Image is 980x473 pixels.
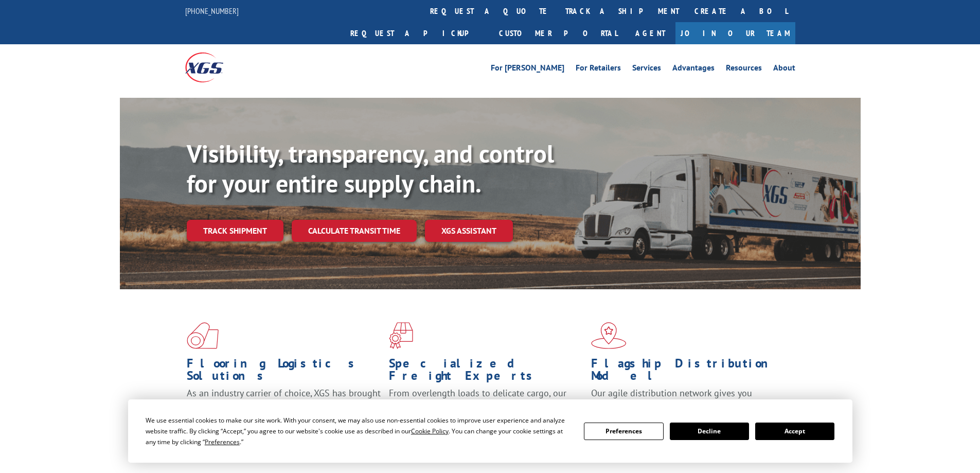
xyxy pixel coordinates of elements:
[292,220,417,242] a: Calculate transit time
[128,399,852,463] div: Cookie Consent Prompt
[726,64,762,75] a: Resources
[675,22,795,44] a: Join Our Team
[670,423,749,440] button: Decline
[584,423,663,440] button: Preferences
[389,357,583,387] h1: Specialized Freight Experts
[425,220,513,242] a: XGS ASSISTANT
[187,357,381,387] h1: Flooring Logistics Solutions
[187,322,219,349] img: xgs-icon-total-supply-chain-intelligence-red
[187,387,381,424] span: As an industry carrier of choice, XGS has brought innovation and dedication to flooring logistics...
[411,427,449,435] span: Cookie Policy
[625,22,675,44] a: Agent
[389,387,583,433] p: From overlength loads to delicate cargo, our experienced staff knows the best way to move your fr...
[146,415,572,447] div: We use essential cookies to make our site work. With your consent, we may also use non-essential ...
[591,322,627,349] img: xgs-icon-flagship-distribution-model-red
[672,64,715,75] a: Advantages
[205,437,240,446] span: Preferences
[491,22,625,44] a: Customer Portal
[591,357,786,387] h1: Flagship Distribution Model
[389,322,413,349] img: xgs-icon-focused-on-flooring-red
[187,220,283,241] a: Track shipment
[591,387,780,411] span: Our agile distribution network gives you nationwide inventory management on demand.
[755,423,834,440] button: Accept
[343,22,491,44] a: Request a pickup
[491,64,564,75] a: For [PERSON_NAME]
[773,64,795,75] a: About
[187,137,554,199] b: Visibility, transparency, and control for your entire supply chain.
[632,64,661,75] a: Services
[185,6,239,16] a: [PHONE_NUMBER]
[576,64,621,75] a: For Retailers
